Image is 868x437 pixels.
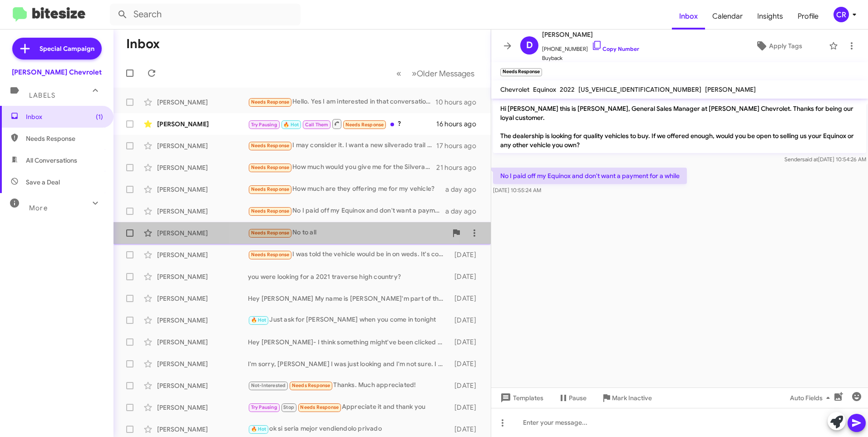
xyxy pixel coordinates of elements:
span: D [526,38,533,53]
div: 16 hours ago [436,119,483,129]
div: How much are they offering me for my vehicle? [248,184,445,194]
div: Thanks. Much appreciated! [248,380,450,391]
div: Hey [PERSON_NAME]- I think something might've been clicked when I was on the website for service ... [248,338,450,347]
span: All Conversations [26,156,77,165]
span: Needs Response [251,252,290,258]
div: [PERSON_NAME] [157,119,248,129]
div: [DATE] [450,294,483,303]
div: [PERSON_NAME] [157,381,248,390]
span: Stop [283,404,294,410]
div: [DATE] [450,381,483,390]
span: [PERSON_NAME] [705,85,756,94]
span: Needs Response [26,134,103,143]
div: No to all [248,228,447,238]
div: CR [833,7,849,22]
span: Sender [DATE] 10:54:26 AM [784,156,866,163]
button: Previous [391,64,407,83]
a: Insights [750,3,790,30]
div: [PERSON_NAME] [157,359,248,368]
span: Not-Interested [251,382,286,388]
span: [DATE] 10:55:24 AM [493,187,541,194]
nav: Page navigation example [391,64,480,83]
a: Special Campaign [12,38,102,60]
div: [DATE] [450,272,483,281]
div: [DATE] [450,250,483,259]
div: [PERSON_NAME] [157,207,248,216]
span: Older Messages [417,69,474,79]
span: Needs Response [300,404,339,410]
span: Auto Fields [790,390,833,406]
span: Needs Response [251,143,290,149]
span: 🔥 Hot [251,317,266,323]
div: ? [248,118,436,129]
div: How much would you give me for the Silverado [248,162,436,173]
span: Pause [569,390,587,406]
span: said at [802,156,818,163]
div: [PERSON_NAME] [157,316,248,325]
div: [PERSON_NAME] [157,163,248,172]
div: [PERSON_NAME] Chevrolet [12,68,102,77]
span: More [29,204,48,212]
div: I may consider it. I want a new silverado trail boss with the deisel, depending on the interests ... [248,140,436,151]
span: Needs Response [345,122,384,128]
div: a day ago [445,185,483,194]
a: Calendar [705,3,750,30]
span: Mark Inactive [612,390,652,406]
button: Apply Tags [732,38,824,54]
p: No I paid off my Equinox and don't want a payment for a while [493,168,687,184]
span: [PERSON_NAME] [542,29,639,40]
input: Search [110,4,301,25]
a: Profile [790,3,826,30]
span: Inbox [26,112,103,121]
span: Needs Response [292,382,330,388]
button: Pause [551,390,594,406]
div: [PERSON_NAME] [157,272,248,281]
span: Try Pausing [251,404,277,410]
div: [PERSON_NAME] [157,294,248,303]
span: [PHONE_NUMBER] [542,40,639,54]
div: No I paid off my Equinox and don't want a payment for a while [248,206,445,216]
span: [US_VEHICLE_IDENTIFICATION_NUMBER] [578,85,701,94]
div: [DATE] [450,338,483,347]
a: Inbox [672,3,705,30]
div: [PERSON_NAME] [157,228,248,238]
div: [DATE] [450,403,483,412]
div: 17 hours ago [436,141,483,150]
div: [PERSON_NAME] [157,338,248,347]
div: [PERSON_NAME] [157,98,248,107]
span: » [412,68,417,79]
button: Auto Fields [783,390,841,406]
div: Appreciate it and thank you [248,402,450,412]
span: Apply Tags [769,38,802,54]
span: Templates [498,390,543,406]
span: 🔥 Hot [251,426,266,432]
small: Needs Response [500,68,542,76]
button: Templates [491,390,551,406]
div: Hey [PERSON_NAME] My name is [PERSON_NAME]'m part of the sales team, do you have some time [DATE]... [248,294,450,303]
div: ok si seria mejor vendiendolo privado [248,424,450,434]
div: a day ago [445,207,483,216]
span: Needs Response [251,208,290,214]
div: [DATE] [450,425,483,434]
span: Labels [29,91,55,99]
span: Chevrolet [500,85,529,94]
div: [PERSON_NAME] [157,425,248,434]
span: Needs Response [251,186,290,192]
div: [PERSON_NAME] [157,250,248,259]
span: Call Them [305,122,329,128]
span: Equinox [533,85,556,94]
div: [DATE] [450,316,483,325]
span: Special Campaign [39,44,94,53]
div: I'm sorry, [PERSON_NAME] I was just looking and I'm not sure. I will stop by if I have a chance s... [248,359,450,368]
div: [DATE] [450,359,483,368]
a: Copy Number [592,45,639,52]
span: Try Pausing [251,122,277,128]
span: 2022 [560,85,575,94]
p: Hi [PERSON_NAME] this is [PERSON_NAME], General Sales Manager at [PERSON_NAME] Chevrolet. Thanks ... [493,100,866,153]
span: Save a Deal [26,178,60,187]
div: I was told the vehicle would be in on weds. It's coming from the fulfillment center. [248,249,450,260]
h1: Inbox [126,37,160,51]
